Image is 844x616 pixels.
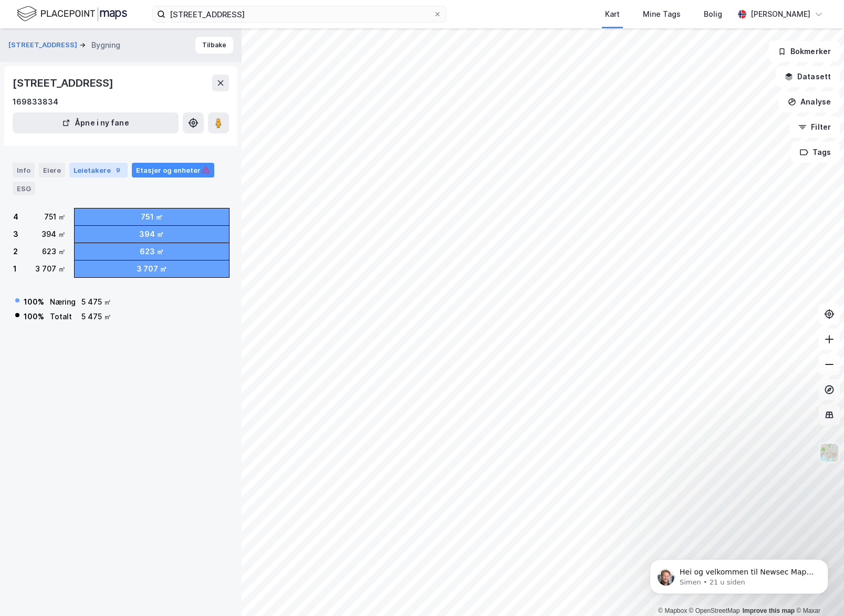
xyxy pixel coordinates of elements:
div: Info [13,163,35,178]
div: 5 475 ㎡ [81,310,111,323]
div: 623 ㎡ [42,245,66,258]
div: 623 ㎡ [140,245,164,258]
div: 394 ㎡ [139,228,164,241]
div: Leietakere [69,163,128,178]
button: Tilbake [195,37,233,54]
div: 9 [113,165,123,175]
div: 1 [13,263,17,275]
button: Tags [791,142,840,163]
div: [STREET_ADDRESS] [13,75,116,91]
div: 394 ㎡ [41,228,66,241]
div: 3 [13,228,18,241]
div: 751 ㎡ [44,211,66,223]
div: Etasjer og enheter [136,165,210,175]
input: Søk på adresse, matrikkel, gårdeiere, leietakere eller personer [165,6,433,22]
div: 5 475 ㎡ [81,296,111,308]
a: Improve this map [743,607,795,614]
button: Bokmerker [769,41,840,62]
button: Analyse [779,91,840,112]
button: [STREET_ADDRESS] [8,40,79,50]
div: ESG [13,182,35,195]
a: Mapbox [658,607,687,614]
div: Næring [50,296,76,308]
button: Åpne i ny fane [13,112,179,133]
div: 100 % [24,310,44,323]
div: 3 707 ㎡ [35,263,66,275]
div: 3 707 ㎡ [137,263,167,275]
div: Eiere [39,163,65,178]
img: logo.f888ab2527a4732fd821a326f86c7f29.svg [17,5,127,23]
div: 100 % [24,296,44,308]
div: Bolig [704,8,722,20]
div: 169833834 [13,96,58,108]
iframe: Intercom notifications melding [634,537,844,611]
div: Bygning [91,39,120,51]
div: Kart [605,8,620,20]
button: Filter [789,117,840,138]
a: OpenStreetMap [689,607,740,614]
img: Z [819,443,839,463]
button: Datasett [776,66,840,87]
div: 2 [13,245,18,258]
div: [PERSON_NAME] [751,8,810,20]
div: 751 ㎡ [141,211,163,223]
div: 4 [13,211,18,223]
div: Totalt [50,310,76,323]
div: Mine Tags [643,8,681,20]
